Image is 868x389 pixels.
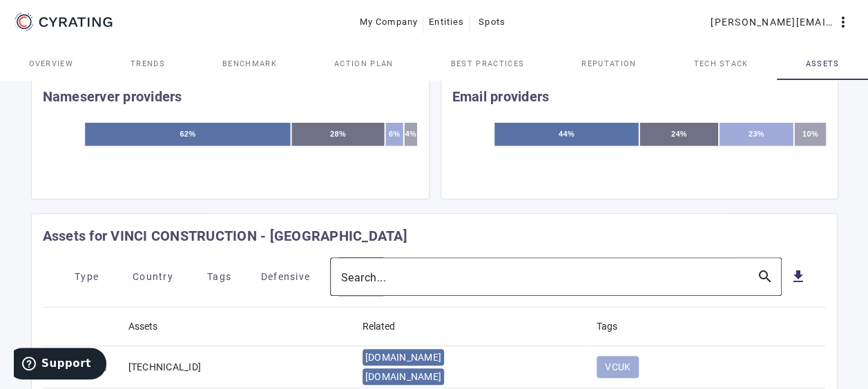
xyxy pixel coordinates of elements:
[334,60,394,68] span: Action Plan
[43,86,182,108] mat-card-title: Nameserver providers
[705,10,857,34] button: [PERSON_NAME][EMAIL_ADDRESS][PERSON_NAME][DOMAIN_NAME]
[29,60,74,68] span: Overview
[806,60,840,68] span: Assets
[131,60,165,68] span: Trends
[749,268,782,285] mat-icon: search
[261,266,310,288] span: Defensive
[186,264,253,289] button: Tags
[365,352,441,363] span: [DOMAIN_NAME]
[207,266,231,288] span: Tags
[581,60,636,68] span: Reputation
[14,348,106,382] iframe: Opens a widget where you can find more information
[365,371,441,382] span: [DOMAIN_NAME]
[360,11,418,33] span: My Company
[605,360,630,374] span: VCUK
[363,319,395,334] div: Related
[117,346,351,388] mat-cell: [TECHNICAL_ID]
[711,11,835,33] span: [PERSON_NAME][EMAIL_ADDRESS][PERSON_NAME][DOMAIN_NAME]
[423,10,470,34] button: Entities
[835,14,851,30] mat-icon: more_vert
[451,60,524,68] span: Best practices
[429,11,464,33] span: Entities
[790,268,807,285] mat-icon: get_app
[128,319,170,334] div: Assets
[597,353,809,381] mat-chip-listbox: Tags
[253,264,319,289] button: Defensive
[75,266,99,288] span: Type
[597,319,630,334] div: Tags
[128,319,157,334] div: Assets
[363,319,407,334] div: Related
[54,264,120,289] button: Type
[43,225,407,247] mat-card-title: Assets for VINCI CONSTRUCTION - [GEOGRAPHIC_DATA]
[120,264,186,289] button: Country
[597,319,617,334] div: Tags
[222,60,277,68] span: Benchmark
[341,270,387,283] mat-label: Search...
[354,10,424,34] button: My Company
[133,266,173,288] span: Country
[452,86,550,108] mat-card-title: Email providers
[470,10,514,34] button: Spots
[39,17,113,27] g: CYRATING
[693,60,748,68] span: Tech Stack
[479,11,505,33] span: Spots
